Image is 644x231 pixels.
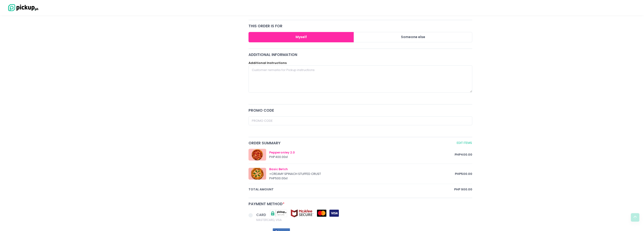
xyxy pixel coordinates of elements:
div: + CREAMY SPINACH STUFFED CRUST [269,172,455,176]
div: Promo code [248,108,472,113]
span: Order Summary [248,140,456,146]
span: PHP 400.00 [455,152,472,157]
span: MASTERCARD, VISA [256,217,339,222]
button: Myself [248,32,354,43]
img: mastercard [317,210,326,217]
img: visa [329,210,339,217]
img: pickupsecure [267,209,290,217]
a: Edit Items [456,140,472,146]
div: Basic Betch [269,167,455,172]
div: this order is for [248,23,472,29]
div: Large button group [248,32,472,43]
div: Pepperonley 2.0 [269,150,455,155]
img: logo [6,4,39,12]
img: mcafee-secure [290,209,314,217]
span: CARD [256,212,267,217]
label: Additional Instructions [248,61,287,65]
div: Payment Method [248,201,472,207]
div: PHP 500.00 x 1 [269,176,455,181]
div: Additional Information [248,52,472,57]
span: total amount [248,187,454,192]
div: PHP 400.00 x 1 [269,155,455,159]
button: Someone else [354,32,472,43]
input: Promo Code [248,116,472,125]
span: PHP 900.00 [454,187,472,192]
span: PHP 500.00 [455,172,472,176]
